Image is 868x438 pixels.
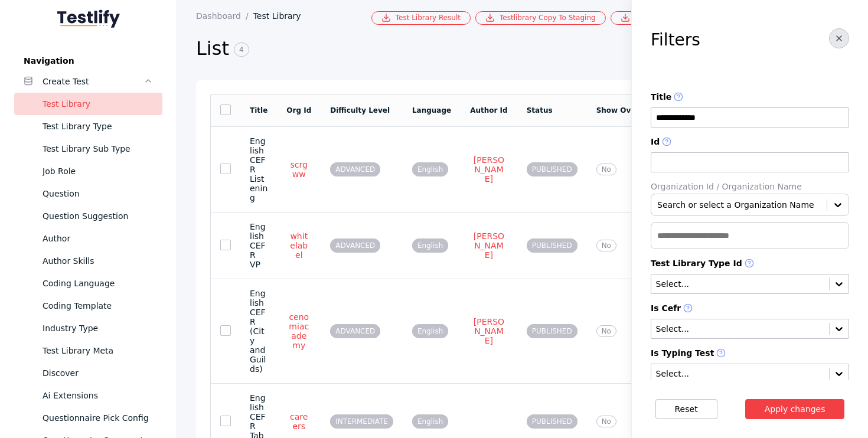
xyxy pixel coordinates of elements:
[412,238,448,253] span: English
[14,317,162,339] a: Industry Type
[14,227,162,250] a: Author
[14,115,162,138] a: Test Library Type
[43,344,153,358] div: Test Library Meta
[611,11,713,25] a: Bulk Csv Download
[527,106,553,115] a: Status
[43,321,153,335] div: Industry Type
[43,119,153,133] div: Test Library Type
[250,289,267,374] section: English CEFR (City and Guilds)
[596,325,616,337] span: No
[651,31,700,50] h3: Filters
[43,97,153,111] div: Test Library
[330,238,380,253] span: ADVANCED
[596,416,616,427] span: No
[330,414,393,429] span: INTERMEDIATE
[43,254,153,268] div: Author Skills
[286,159,311,179] a: scrgww
[527,414,577,429] span: PUBLISHED
[412,414,448,429] span: English
[371,11,471,25] a: Test Library Result
[43,187,153,201] div: Question
[234,43,249,57] span: 4
[196,11,253,21] a: Dashboard
[651,182,849,191] label: Organization Id / Organization Name
[43,164,153,178] div: Job Role
[14,138,162,160] a: Test Library Sub Type
[43,74,143,89] div: Create Test
[527,162,577,176] span: PUBLISHED
[250,106,267,115] a: Title
[470,231,508,260] a: [PERSON_NAME]
[655,399,717,419] button: Reset
[651,348,849,359] label: Is Typing Test
[14,160,162,182] a: Job Role
[412,162,448,176] span: English
[14,339,162,362] a: Test Library Meta
[43,276,153,290] div: Coding Language
[470,106,508,115] a: Author Id
[651,137,849,148] label: Id
[330,106,390,115] a: Difficulty Level
[651,259,849,269] label: Test Library Type Id
[651,303,849,314] label: Is Cefr
[286,106,311,115] a: Org Id
[43,209,153,223] div: Question Suggestion
[14,362,162,384] a: Discover
[596,164,616,175] span: No
[57,9,120,28] img: Testlify - Backoffice
[43,142,153,156] div: Test Library Sub Type
[43,388,153,403] div: Ai Extensions
[14,182,162,205] a: Question
[470,316,508,346] a: [PERSON_NAME]
[14,272,162,295] a: Coding Language
[43,366,153,380] div: Discover
[250,136,267,202] section: English CEFR Listening
[412,106,451,115] a: Language
[330,162,380,176] span: ADVANCED
[596,106,722,115] a: Show Overall Personality Score
[43,411,153,425] div: Questionnaire Pick Config
[286,312,311,351] a: cenomiacademy
[651,92,849,103] label: Title
[330,324,380,338] span: ADVANCED
[14,295,162,317] a: Coding Template
[253,11,311,21] a: Test Library
[412,324,448,338] span: English
[196,37,651,61] h2: List
[14,250,162,272] a: Author Skills
[250,222,267,269] section: English CEFR VP
[43,231,153,246] div: Author
[14,93,162,115] a: Test Library
[527,324,577,338] span: PUBLISHED
[745,399,845,419] button: Apply changes
[286,411,311,432] a: careers
[43,299,153,313] div: Coding Template
[470,155,508,184] a: [PERSON_NAME]
[14,56,162,66] label: Navigation
[596,240,616,251] span: No
[14,205,162,227] a: Question Suggestion
[286,231,311,260] a: whitelabel
[475,11,606,25] a: Testlibrary Copy To Staging
[527,238,577,253] span: PUBLISHED
[14,407,162,429] a: Questionnaire Pick Config
[14,384,162,407] a: Ai Extensions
